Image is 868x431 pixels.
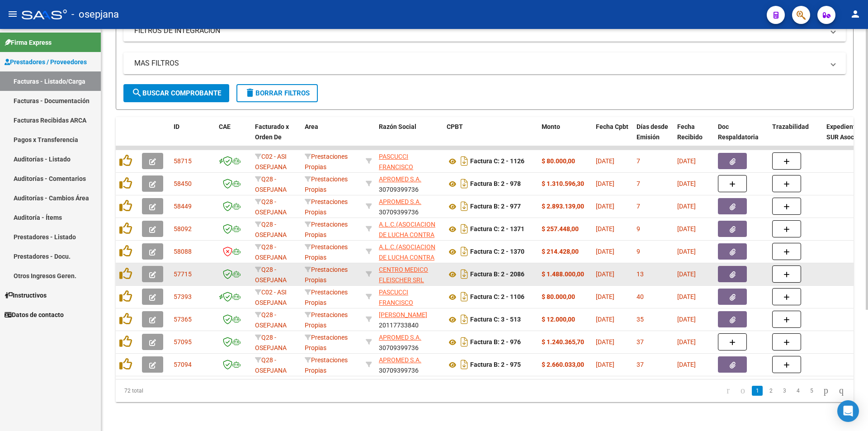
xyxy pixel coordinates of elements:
[236,84,318,102] button: Borrar Filtros
[174,316,192,323] span: 57365
[379,266,428,284] span: CENTRO MEDICO FLEISCHER SRL
[174,248,192,255] span: 58088
[219,123,231,130] span: CAE
[677,316,696,323] span: [DATE]
[255,243,293,271] span: Q28 - OSEPJANA Gerenciadora
[637,270,644,278] span: 13
[592,117,633,157] datatable-header-cell: Fecha Cpbt
[5,310,64,320] span: Datos de contacto
[835,386,848,396] a: go to last page
[379,123,416,130] span: Razón Social
[375,117,443,157] datatable-header-cell: Razón Social
[637,203,640,210] span: 7
[379,356,421,364] span: APROMED S.A.
[637,248,640,255] span: 9
[379,153,413,171] span: PASCUCCI FRANCISCO
[458,222,470,236] i: Descargar documento
[806,386,817,396] a: 5
[379,311,427,318] span: [PERSON_NAME]
[764,383,778,398] li: page 2
[820,386,832,396] a: go to next page
[470,271,524,278] strong: Factura B: 2 - 2086
[596,225,614,232] span: [DATE]
[596,203,614,210] span: [DATE]
[779,386,790,396] a: 3
[677,157,696,165] span: [DATE]
[637,157,640,165] span: 7
[470,248,524,256] strong: Factura C: 2 - 1370
[305,356,348,374] span: Prestaciones Propias
[596,157,614,165] span: [DATE]
[458,312,470,327] i: Descargar documento
[379,152,439,171] div: 20293685607
[772,123,809,130] span: Trazabilidad
[174,180,192,187] span: 58450
[805,383,818,398] li: page 5
[5,57,87,67] span: Prestadores / Proveedores
[134,26,824,36] mat-panel-title: FILTROS DE INTEGRACION
[458,335,470,349] i: Descargar documento
[722,386,734,396] a: go to first page
[538,117,592,157] datatable-header-cell: Monto
[470,180,521,188] strong: Factura B: 2 - 978
[637,361,644,368] span: 37
[305,334,348,351] span: Prestaciones Propias
[470,316,521,323] strong: Factura C: 3 - 513
[174,361,192,368] span: 57094
[174,123,179,130] span: ID
[596,293,614,300] span: [DATE]
[379,265,439,284] div: 30711179999
[542,180,584,187] strong: $ 1.310.596,30
[305,243,348,261] span: Prestaciones Propias
[677,361,696,368] span: [DATE]
[255,334,293,362] span: Q28 - OSEPJANA Gerenciadora
[379,242,439,261] div: 30709282693
[677,203,696,210] span: [DATE]
[170,117,215,157] datatable-header-cell: ID
[379,243,438,271] span: A.L.C.(ASOCIACION DE LUCHA CONTRA EL [MEDICAL_DATA])
[736,386,749,396] a: go to previous page
[458,199,470,213] i: Descargar documento
[379,332,439,351] div: 30709399736
[305,123,318,130] span: Area
[850,9,861,19] mat-icon: person
[174,338,192,346] span: 57095
[134,58,824,68] mat-panel-title: MAS FILTROS
[245,87,255,98] mat-icon: delete
[255,311,293,339] span: Q28 - OSEPJANA Gerenciadora
[677,225,696,232] span: [DATE]
[637,123,668,141] span: Días desde Emisión
[470,294,524,301] strong: Factura C: 2 - 1106
[752,386,763,396] a: 1
[251,117,301,157] datatable-header-cell: Facturado x Orden De
[677,123,703,141] span: Fecha Recibido
[677,338,696,346] span: [DATE]
[791,383,805,398] li: page 4
[542,225,579,232] strong: $ 257.448,00
[215,117,251,157] datatable-header-cell: CAE
[778,383,791,398] li: page 3
[123,52,846,74] mat-expansion-panel-header: MAS FILTROS
[305,198,348,216] span: Prestaciones Propias
[596,316,614,323] span: [DATE]
[379,221,438,249] span: A.L.C.(ASOCIACION DE LUCHA CONTRA EL [MEDICAL_DATA])
[447,123,463,130] span: CPBT
[379,355,439,374] div: 30709399736
[793,386,803,396] a: 4
[458,267,470,281] i: Descargar documento
[677,293,696,300] span: [DATE]
[633,117,674,157] datatable-header-cell: Días desde Emisión
[379,289,413,306] span: PASCUCCI FRANCISCO
[174,157,192,165] span: 58715
[718,123,759,141] span: Doc Respaldatoria
[123,84,229,102] button: Buscar Comprobante
[637,180,640,187] span: 7
[826,123,867,141] span: Expediente SUR Asociado
[255,266,293,294] span: Q28 - OSEPJANA Gerenciadora
[542,203,584,210] strong: $ 2.893.139,00
[769,117,823,157] datatable-header-cell: Trazabilidad
[750,383,764,398] li: page 1
[255,221,293,249] span: Q28 - OSEPJANA Gerenciadora
[637,225,640,232] span: 9
[379,310,439,329] div: 20117733840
